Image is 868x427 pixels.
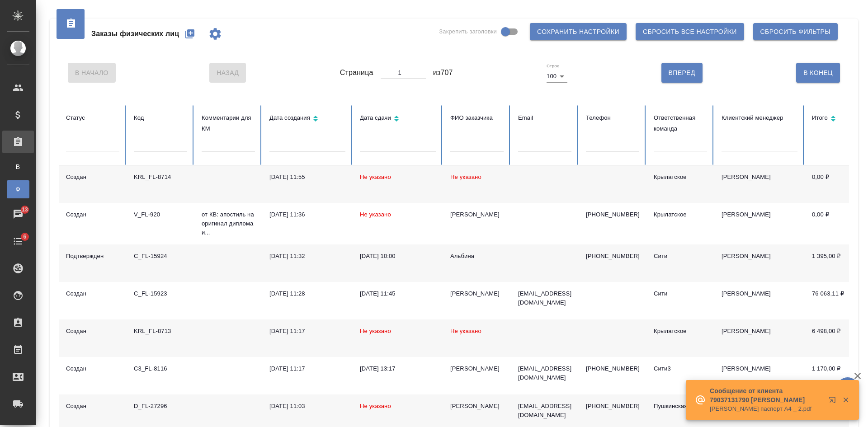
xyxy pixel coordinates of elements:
div: [DATE] 11:45 [360,289,436,298]
div: Альбина [450,252,504,261]
button: Сохранить настройки [530,23,627,40]
div: Сортировка [812,113,865,126]
span: Сбросить фильтры [760,26,830,38]
p: [EMAIL_ADDRESS][DOMAIN_NAME] [518,364,571,382]
button: Открыть в новой вкладке [823,391,845,413]
div: Создан [66,173,119,182]
a: 6 [2,230,34,253]
span: из 707 [433,67,453,78]
span: 13 [16,205,33,214]
div: [DATE] 11:32 [269,252,345,261]
div: Крылатское [654,173,707,182]
div: [DATE] 13:17 [360,364,436,373]
div: Комментарии для КМ [202,113,255,134]
td: [PERSON_NAME] [714,165,805,203]
div: V_FL-920 [134,210,187,219]
span: Не указано [360,174,391,180]
div: Крылатское [654,210,707,219]
div: [DATE] 11:28 [269,289,345,298]
div: Создан [66,402,119,411]
p: [PERSON_NAME] паспорт А4 _ 2.pdf [710,404,823,413]
div: [DATE] 10:00 [360,252,436,261]
button: Создать [179,23,201,45]
div: Сортировка [360,113,436,126]
div: [DATE] 11:36 [269,210,345,219]
div: Сити [654,289,707,298]
td: [PERSON_NAME] [714,203,805,244]
div: Крылатское [654,327,707,336]
div: Создан [66,289,119,298]
div: Сити [654,252,707,261]
span: Не указано [360,328,391,334]
div: Создан [66,327,119,336]
div: Ответственная команда [654,113,707,134]
div: Сити3 [654,364,707,373]
td: [PERSON_NAME] [714,244,805,282]
button: Сбросить фильтры [753,23,838,40]
p: [PHONE_NUMBER] [586,364,639,373]
div: Создан [66,210,119,219]
td: [PERSON_NAME] [714,282,805,319]
div: KRL_FL-8714 [134,173,187,182]
div: Клиентский менеджер [722,113,797,123]
div: Пушкинская [654,402,707,411]
p: [EMAIL_ADDRESS][DOMAIN_NAME] [518,289,571,307]
span: Не указано [450,328,481,334]
p: [PHONE_NUMBER] [586,252,639,261]
td: [PERSON_NAME] [714,319,805,357]
div: [DATE] 11:17 [269,364,345,373]
div: C_FL-15923 [134,289,187,298]
span: Сбросить все настройки [643,26,737,38]
div: D_FL-27296 [134,402,187,411]
div: Код [134,113,187,123]
button: Закрыть [836,396,855,404]
div: [PERSON_NAME] [450,364,504,373]
button: В Конец [796,63,840,83]
div: ФИО заказчика [450,113,504,123]
label: Строк [547,64,559,68]
p: от КВ: апостиль на оригинал диплома и... [202,210,255,237]
span: Сохранить настройки [537,26,619,38]
div: [DATE] 11:55 [269,173,345,182]
span: Страница [340,67,373,78]
div: 100 [547,70,567,83]
div: KRL_FL-8713 [134,327,187,336]
a: 13 [2,203,34,225]
span: Заказы физических лиц [91,28,179,39]
p: [PHONE_NUMBER] [586,402,639,411]
span: Закрепить заголовки [439,27,497,36]
button: Вперед [661,63,703,83]
p: [EMAIL_ADDRESS][DOMAIN_NAME] [518,402,571,420]
span: Не указано [450,174,481,180]
div: C3_FL-8116 [134,364,187,373]
div: Статус [66,113,119,123]
span: В Конец [803,67,833,79]
span: Ф [11,185,25,194]
span: 6 [18,232,32,241]
button: Сбросить все настройки [636,23,744,40]
div: [DATE] 11:03 [269,402,345,411]
div: [PERSON_NAME] [450,210,504,219]
span: Не указано [360,403,391,409]
p: Сообщение от клиента 79037131790 [PERSON_NAME] [710,386,823,404]
div: [DATE] 11:17 [269,327,345,336]
div: [PERSON_NAME] [450,289,504,298]
div: Email [518,113,571,123]
span: Не указано [360,211,391,218]
div: Подтвержден [66,252,119,261]
p: [PHONE_NUMBER] [586,210,639,219]
a: Ф [7,180,29,198]
td: [PERSON_NAME] [714,357,805,394]
div: Создан [66,364,119,373]
span: Вперед [669,67,695,79]
a: В [7,158,29,176]
div: Телефон [586,113,639,123]
div: Сортировка [269,113,345,126]
div: [PERSON_NAME] [450,402,504,411]
div: C_FL-15924 [134,252,187,261]
button: 🙏 [836,377,859,400]
span: В [11,162,25,171]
